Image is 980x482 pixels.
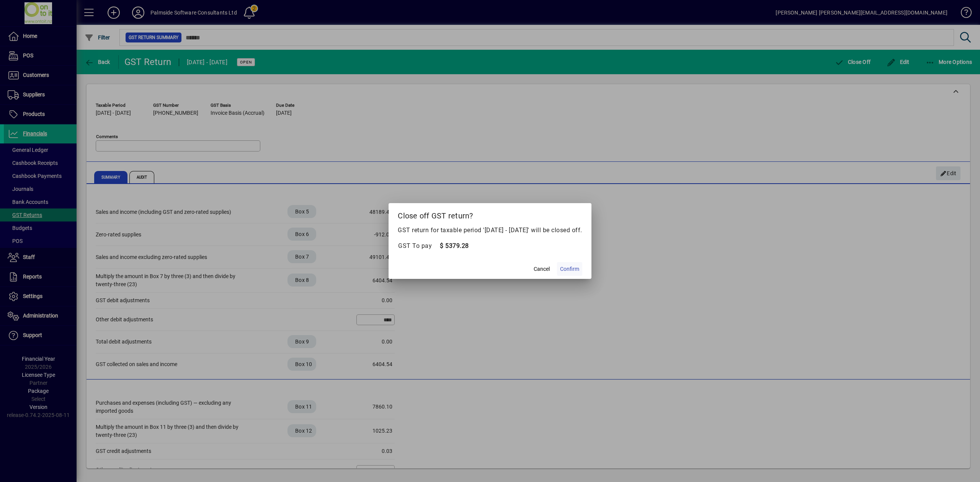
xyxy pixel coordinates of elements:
td: GST To pay [398,241,439,251]
p: GST return for taxable period '[DATE] - [DATE]' will be closed off. [398,226,582,235]
span: Confirm [560,265,579,273]
span: Cancel [534,265,550,273]
button: Cancel [529,262,554,276]
h2: Close off GST return? [389,203,591,225]
td: $ 5379.28 [439,241,470,251]
button: Confirm [557,262,582,276]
